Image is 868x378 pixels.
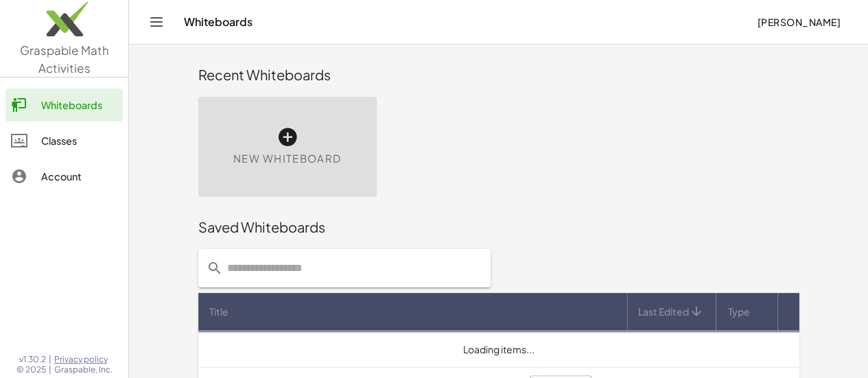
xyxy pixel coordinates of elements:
[5,160,123,193] a: Account
[198,217,799,237] div: Saved Whiteboards
[145,11,167,33] button: Toggle navigation
[41,168,117,185] div: Account
[49,354,51,365] span: |
[198,331,799,367] td: Loading items...
[728,305,750,319] span: Type
[54,364,113,375] span: Graspable, Inc.
[20,43,109,75] span: Graspable Math Activities
[746,10,852,34] button: [PERSON_NAME]
[5,124,123,157] a: Classes
[207,260,223,276] i: prepended action
[5,88,123,121] a: Whiteboards
[16,364,46,375] span: © 2025
[41,132,117,149] div: Classes
[209,305,228,319] span: Title
[198,65,799,84] div: Recent Whiteboards
[49,364,51,375] span: |
[54,354,113,365] a: Privacy policy
[233,151,341,167] span: New Whiteboard
[638,305,689,319] span: Last Edited
[757,16,841,28] span: [PERSON_NAME]
[41,97,117,113] div: Whiteboards
[19,354,46,365] span: v1.30.2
